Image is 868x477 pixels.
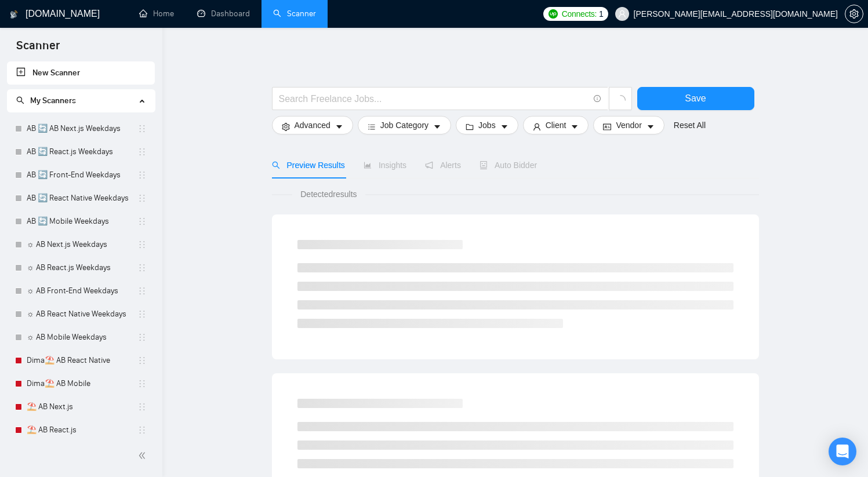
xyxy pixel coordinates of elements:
[7,326,155,349] li: ☼ AB Mobile Weekdays
[7,256,155,279] li: ☼ AB React.js Weekdays
[685,91,706,105] span: Save
[364,161,406,170] span: Insights
[335,122,343,131] span: caret-down
[137,356,147,365] span: holder
[599,8,604,20] span: 1
[674,119,706,132] a: Reset All
[272,161,345,170] span: Preview Results
[433,122,441,131] span: caret-down
[603,122,611,131] span: idcard
[27,187,137,210] a: AB 🔄 React Native Weekdays
[272,116,353,134] button: settingAdvancedcaret-down
[272,161,280,169] span: search
[27,349,137,372] a: Dima⛱️ AB React Native
[594,95,601,103] span: info-circle
[7,210,155,233] li: AB 🔄 Mobile Weekdays
[30,96,76,105] span: My Scanners
[7,61,155,85] li: New Scanner
[845,9,863,19] a: setting
[7,163,155,187] li: AB 🔄 Front-End Weekdays
[279,92,589,106] input: Search Freelance Jobs...
[137,263,147,272] span: holder
[7,349,155,372] li: Dima⛱️ AB React Native
[16,61,146,85] a: New Scanner
[137,309,147,319] span: holder
[364,161,372,169] span: area-chart
[137,379,147,388] span: holder
[27,140,137,163] a: AB 🔄 React.js Weekdays
[27,233,137,256] a: ☼ AB Next.js Weekdays
[137,170,147,180] span: holder
[618,10,626,18] span: user
[546,119,566,132] span: Client
[27,279,137,303] a: ☼ AB Front-End Weekdays
[137,194,147,203] span: holder
[137,402,147,412] span: holder
[27,303,137,326] a: ☼ AB React Native Weekdays
[7,117,155,140] li: AB 🔄 AB Next.js Weekdays
[368,122,376,131] span: bars
[523,116,589,134] button: userClientcaret-down
[380,119,428,132] span: Job Category
[845,9,863,19] span: setting
[7,372,155,395] li: Dima⛱️ AB Mobile
[593,116,664,134] button: idcardVendorcaret-down
[137,333,147,342] span: holder
[197,9,250,19] a: dashboardDashboard
[27,326,137,349] a: ☼ AB Mobile Weekdays
[137,147,147,156] span: holder
[562,8,597,20] span: Connects:
[500,122,509,131] span: caret-down
[27,372,137,395] a: Dima⛱️ AB Mobile
[7,418,155,442] li: ⛱️ AB React.js
[533,122,541,131] span: user
[27,163,137,187] a: AB 🔄 Front-End Weekdays
[549,9,558,19] img: upwork-logo.png
[27,395,137,418] a: ⛱️ AB Next.js
[27,418,137,442] a: ⛱️ AB React.js
[16,96,76,105] span: My Scanners
[16,96,24,104] span: search
[27,210,137,233] a: AB 🔄 Mobile Weekdays
[7,303,155,326] li: ☼ AB React Native Weekdays
[615,95,626,105] span: loading
[358,116,451,134] button: barsJob Categorycaret-down
[616,119,641,132] span: Vendor
[7,37,69,61] span: Scanner
[829,438,856,465] div: Open Intercom Messenger
[7,395,155,418] li: ⛱️ AB Next.js
[7,279,155,303] li: ☼ AB Front-End Weekdays
[138,450,150,461] span: double-left
[456,116,518,134] button: folderJobscaret-down
[480,161,488,169] span: robot
[637,87,754,110] button: Save
[139,9,174,19] a: homeHome
[7,187,155,210] li: AB 🔄 React Native Weekdays
[10,5,18,24] img: logo
[137,286,147,296] span: holder
[425,161,433,169] span: notification
[137,240,147,249] span: holder
[282,122,290,131] span: setting
[466,122,474,131] span: folder
[7,140,155,163] li: AB 🔄 React.js Weekdays
[137,425,147,435] span: holder
[137,217,147,226] span: holder
[27,256,137,279] a: ☼ AB React.js Weekdays
[647,122,655,131] span: caret-down
[425,161,461,170] span: Alerts
[7,233,155,256] li: ☼ AB Next.js Weekdays
[27,117,137,140] a: AB 🔄 AB Next.js Weekdays
[295,119,331,132] span: Advanced
[571,122,579,131] span: caret-down
[845,5,863,23] button: setting
[478,119,496,132] span: Jobs
[273,9,316,19] a: searchScanner
[292,188,365,201] span: Detected results
[137,124,147,133] span: holder
[480,161,537,170] span: Auto Bidder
